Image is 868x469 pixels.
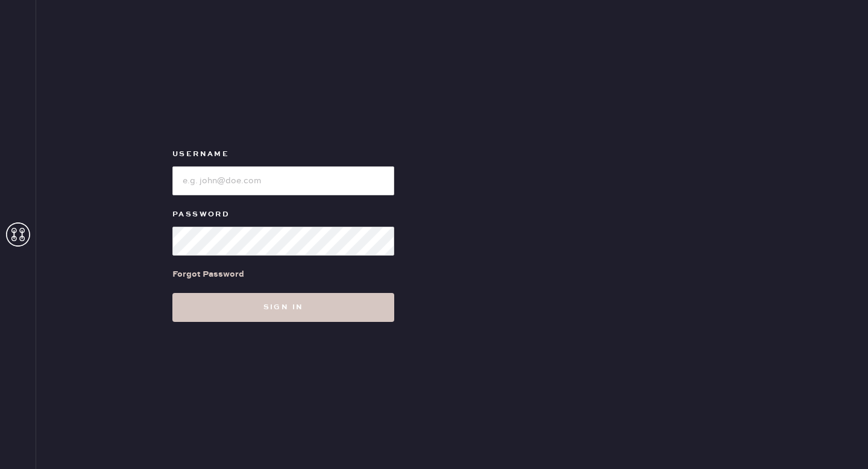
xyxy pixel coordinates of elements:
button: Sign in [172,293,394,322]
div: Forgot Password [172,268,244,281]
label: Username [172,147,394,162]
label: Password [172,207,394,222]
input: e.g. john@doe.com [172,166,394,195]
a: Forgot Password [172,256,244,293]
